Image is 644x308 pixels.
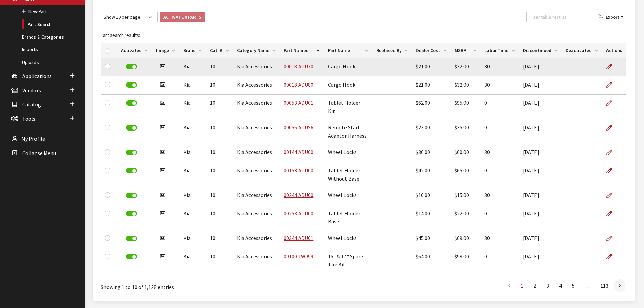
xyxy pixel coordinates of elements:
td: 10 [206,187,233,205]
td: Kia [179,187,206,205]
td: Kia [179,205,206,230]
td: $21.00 [412,58,451,76]
td: 30 [480,58,519,76]
a: 00018 ADU70 [284,63,313,70]
a: Edit Part [606,187,618,204]
td: Tablet Holder Base [324,205,372,230]
td: [DATE] [519,144,562,162]
span: Vendors [22,87,41,94]
a: Edit Part [606,162,618,179]
a: 2 [529,279,541,292]
a: 00153 ADU00 [284,167,313,174]
a: 00144 ADU00 [284,149,313,156]
td: Tablet Holder Kit [324,95,372,119]
td: 10 [206,230,233,248]
td: $21.00 [412,76,451,95]
td: Kia Accessories [233,162,280,187]
span: Export [603,14,619,20]
td: $35.00 [451,119,480,144]
button: Export [595,12,626,22]
th: Part Name: activate to sort column ascending [324,43,372,58]
label: Deactivate Part [126,254,137,259]
td: 10 [206,162,233,187]
i: Has image [160,254,165,259]
label: Deactivate Part [126,82,137,88]
td: $22.00 [451,205,480,230]
th: Part Number: activate to sort column descending [280,43,324,58]
div: Showing 1 to 10 of 1,128 entries [101,278,315,291]
td: [DATE] [519,230,562,248]
td: $36.00 [412,144,451,162]
td: Kia Accessories [233,205,280,230]
a: 09100 1W999 [284,253,313,260]
i: Has image [160,193,165,198]
a: Edit Part [606,248,618,265]
td: Tablet Holder Without Base [324,162,372,187]
td: Kia Accessories [233,187,280,205]
td: $45.00 [412,230,451,248]
i: Has image [160,211,165,216]
td: Remote Start Adaptor Harness [324,119,372,144]
i: Has image [160,168,165,173]
td: $69.00 [451,230,480,248]
th: Deactivated: activate to sort column ascending [562,43,602,58]
th: Activated: activate to sort column ascending [117,43,152,58]
label: Deactivate Part [126,211,137,216]
th: MSRP: activate to sort column ascending [451,43,480,58]
th: Labor Time: activate to sort column ascending [480,43,519,58]
td: $23.00 [412,119,451,144]
a: 00053 ADU01 [284,99,313,106]
td: 30 [480,187,519,205]
td: Kia [179,162,206,187]
td: Wheel Locks [324,230,372,248]
td: 30 [480,144,519,162]
td: 10 [206,144,233,162]
td: [DATE] [519,162,562,187]
td: Kia Accessories [233,144,280,162]
td: $65.00 [451,162,480,187]
a: 00253 ADU00 [284,210,313,217]
td: $32.00 [451,58,480,76]
td: 10 [206,76,233,95]
a: 00056 ADUS6 [284,124,313,131]
td: [DATE] [519,119,562,144]
td: $15.00 [451,187,480,205]
span: Applications [22,73,52,79]
a: Edit Part [606,58,618,75]
td: 10 [206,95,233,119]
label: Deactivate Part [126,193,137,198]
i: Has image [160,64,165,69]
label: Deactivate Part [126,125,137,131]
a: Edit Part [606,119,618,136]
a: 1 [516,279,528,292]
i: Has image [160,82,165,88]
span: Catalog [22,101,41,108]
td: $10.00 [412,187,451,205]
th: Replaced By: activate to sort column ascending [372,43,412,58]
label: Deactivate Part [126,100,137,106]
td: Kia Accessories [233,248,280,273]
td: 15" & 17" Spare Tire Kit [324,248,372,273]
i: Has image [160,150,165,155]
td: $14.00 [412,205,451,230]
td: 30 [480,230,519,248]
td: Wheel Locks [324,187,372,205]
a: 00018 ADU80 [284,81,313,88]
input: Filter table results [526,12,592,22]
i: Has image [160,125,165,131]
td: Kia [179,76,206,95]
th: Dealer Cost: activate to sort column ascending [412,43,451,58]
td: $42.00 [412,162,451,187]
td: [DATE] [519,205,562,230]
th: Cat. #: activate to sort column ascending [206,43,233,58]
td: $32.00 [451,76,480,95]
i: Has image [160,236,165,241]
td: 30 [480,76,519,95]
a: 4 [554,279,567,292]
th: Brand: activate to sort column ascending [179,43,206,58]
td: Cargo Hook [324,58,372,76]
td: Wheel Locks [324,144,372,162]
td: 0 [480,248,519,273]
td: [DATE] [519,95,562,119]
label: Deactivate Part [126,236,137,241]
